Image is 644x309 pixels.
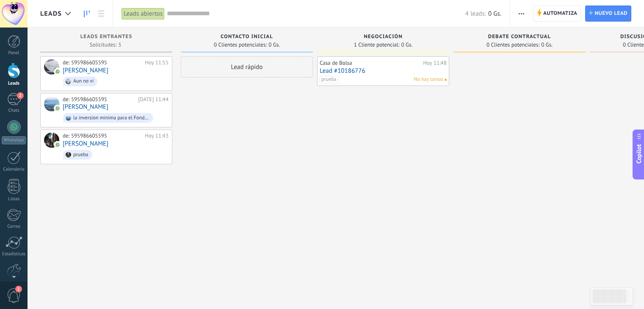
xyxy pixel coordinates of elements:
img: com.amocrm.amocrmwa.svg [55,69,61,74]
div: Hoy 11:43 [145,132,169,139]
div: Hoy 11:48 [423,60,447,66]
span: 1 [15,286,22,292]
div: prueba [73,152,88,158]
div: Chats [2,108,26,113]
span: 0 Gs. [401,42,412,47]
span: Automatiza [543,6,578,21]
span: 1 Cliente potencial: [354,42,400,47]
div: Calendario [2,167,26,172]
span: 0 Clientes potenciales: [486,42,539,47]
span: Nuevo lead [594,6,627,21]
span: Contacto inicial [221,34,273,40]
a: Nuevo lead [585,6,631,22]
div: la inversion minima para el Fondo es esa de Gs.5.000.000 pero para habilitar la cuenta de inversi... [73,115,149,121]
div: Debate contractual [458,34,581,41]
a: Lead #10186776 [320,67,447,74]
div: Larissa Pérez [44,59,59,74]
div: Correo [2,224,26,229]
span: 4 leads: [465,10,486,18]
div: Hoy 11:55 [145,59,169,66]
div: Leads Entrantes [44,34,168,41]
div: Leads [2,81,26,86]
div: de: 595986605595 [63,132,142,139]
span: Copilot [635,144,643,164]
a: [PERSON_NAME] [63,140,108,147]
div: Silvia Flores Kuriluk [44,96,59,111]
span: Leads [40,10,62,18]
span: Negociación [364,34,403,40]
a: [PERSON_NAME] [63,67,108,74]
img: com.amocrm.amocrmwa.svg [55,142,61,148]
div: Contacto inicial [185,34,309,41]
div: de: 595986605595 [63,96,135,103]
div: Estadísticas [2,251,26,257]
div: Leads abiertos [122,8,165,20]
span: Solicitudes: 3 [90,42,121,47]
span: No hay tareas [414,76,443,83]
div: Lead rápido [181,56,313,77]
span: No hay nada asignado [445,79,447,81]
div: [DATE] 11:44 [138,96,169,103]
span: Debate contractual [488,34,551,40]
div: Panel [2,50,26,56]
span: 0 Gs. [541,42,553,47]
div: Listas [2,196,26,202]
div: Aun no vi [73,78,94,84]
div: Negociación [321,34,445,41]
span: Leads Entrantes [80,34,133,40]
img: com.amocrm.amocrmwa.svg [55,105,61,111]
span: prueba [319,76,339,83]
span: 0 Clientes potenciales: [214,42,267,47]
a: Lista [94,6,108,22]
button: Más [515,6,528,22]
div: de: 595986605595 [63,59,142,66]
div: WhatsApp [2,136,26,144]
span: 0 Gs. [268,42,280,47]
span: 0 Gs. [488,10,501,18]
div: Yenifer Méndez [44,132,59,148]
a: Automatiza [533,6,581,22]
a: [PERSON_NAME] [63,103,108,110]
div: Casa de Bolsa [320,60,421,66]
a: Leads [80,6,94,22]
span: 2 [17,92,24,99]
